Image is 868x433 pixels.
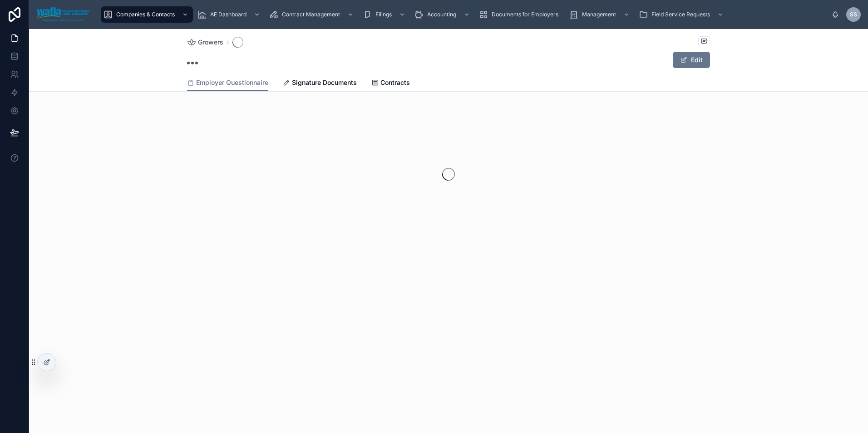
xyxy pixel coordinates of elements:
span: Companies & Contacts [116,11,175,18]
span: Documents for Employers [492,11,558,18]
a: Contract Management [266,6,358,23]
span: Filings [375,11,392,18]
span: AE Dashboard [210,11,247,18]
a: AE Dashboard [195,6,265,23]
a: Management [567,6,634,23]
span: SS [850,11,857,18]
button: Edit [673,52,710,68]
a: Employer Questionnaire [187,74,268,92]
span: Contracts [380,78,410,87]
div: scrollable content [96,5,832,25]
a: Growers [187,38,223,47]
a: Filings [360,6,410,23]
a: Companies & Contacts [101,6,193,23]
a: Documents for Employers [476,6,565,23]
span: Growers [198,38,223,47]
span: Management [582,11,616,18]
img: App logo [36,7,89,22]
a: Accounting [412,6,474,23]
a: Signature Documents [283,74,357,93]
span: Accounting [427,11,456,18]
a: Contracts [371,74,410,93]
span: Field Service Requests [651,11,710,18]
span: Signature Documents [292,78,357,87]
span: Contract Management [282,11,340,18]
a: Field Service Requests [636,6,728,23]
span: Employer Questionnaire [196,78,268,87]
